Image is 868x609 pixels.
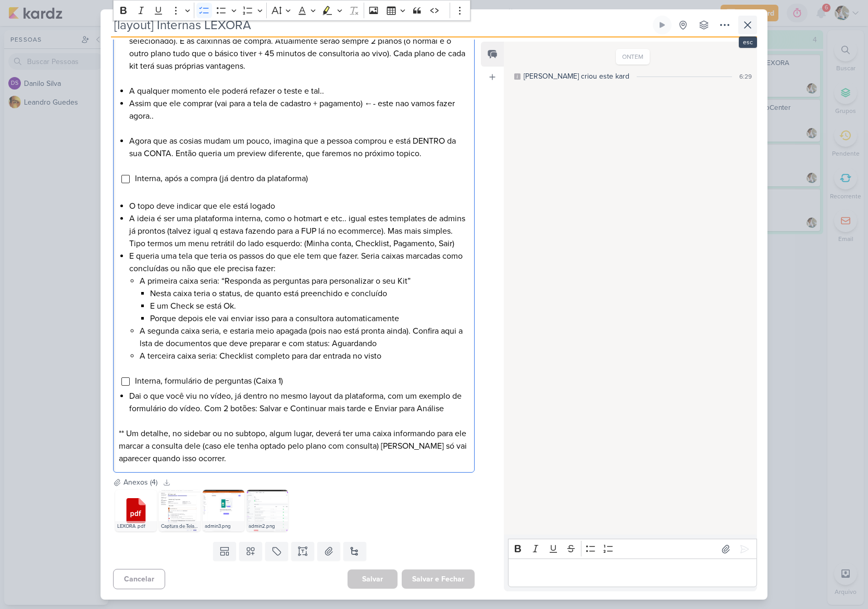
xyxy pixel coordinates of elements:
[246,521,288,531] div: admin2.png
[203,521,244,531] div: admin3.png
[508,539,757,559] div: Editor toolbar
[119,427,469,465] p: ** Um detalhe, no sidebar ou no subtopo, algum lugar, deverá ter uma caixa informando para ele ma...
[123,477,157,488] div: Anexos (4)
[203,490,244,531] img: 4MR2HwvmH3pdHVg97N6xfibGT4124VB4tx7erslG.png
[739,72,752,81] div: 6:29
[159,490,201,531] img: EHqYsAk7pD1MjZA3DrWyDDrSZcUvgmcjqdwlAWqP.png
[115,521,157,531] div: LEXORA .pdf
[113,569,165,589] button: Cancelar
[129,22,469,72] li: Após isso, temos que destacar que ele é elegível através de um visto tal.. (o que foi selecionado...
[129,212,469,250] li: A ideia é ser uma plataforma interna, como o hotmart e etc.. igual estes templates de admins já p...
[140,350,469,362] li: A terceira caixa seria: Checklist completo para dar entrada no visto
[524,71,629,82] div: [PERSON_NAME] criou este kard
[508,559,757,587] div: Editor editing area: main
[150,287,469,300] li: Nesta caixa teria o status, de quanto está preenchido e concluído
[129,200,469,212] li: O topo deve indicar que ele está logado
[159,521,201,531] div: Captura de Tela [DATE] 10.52.45.png
[129,390,469,415] li: Dai o que você viu no vídeo, já dentro no mesmo layout da plataforma, com um exemplo de formulári...
[129,97,469,122] li: Assim que ele comprar (vai para a tela de cadastro + pagamento) ←- este nao vamos fazer agora..
[150,300,469,312] li: E um Check se está Ok.
[150,312,469,325] li: Porque depois ele vai enviar isso para a consultora automaticamente
[140,325,469,350] li: A segunda caixa seria, e estaria meio apagada (pois nao está pronta ainda). Confira aqui a lsta d...
[111,16,651,34] input: Kard Sem Título
[246,490,288,531] img: LrRqD9ZhLZ9MmoMT3KVVSmRsTEwMXt1fsOhPfhLT.png
[129,135,469,160] li: Agora que as cosias mudam um pouco, imagina que a pessoa comprou e está DENTRO da sua CONTA. Entã...
[658,21,666,29] div: Ligar relógio
[135,173,308,184] span: Interna, após a compra (já dentro da plataforma)
[135,376,283,386] span: Interna, formulário de perguntas (Caixa 1)
[129,85,469,97] li: A qualquer momento ele poderá refazer o teste e tal..
[739,36,757,48] div: esc
[140,275,469,325] li: A primeira caixa seria: “Responda as perguntas para personalizar o seu Kit”
[129,250,469,362] li: E queria uma tela que teria os passos do que ele tem que fazer. Seria caixas marcadas como conclu...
